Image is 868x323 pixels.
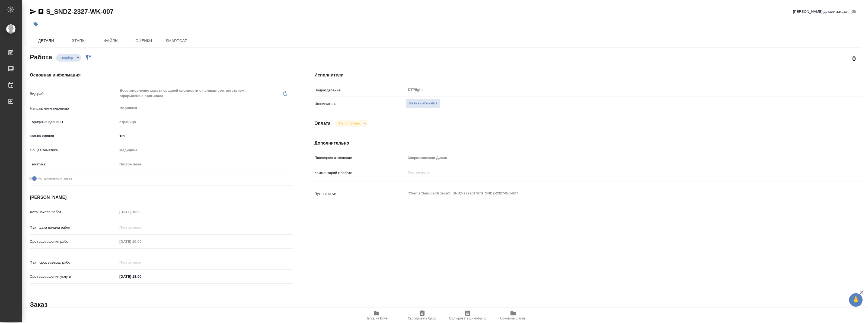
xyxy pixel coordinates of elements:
[449,316,486,320] span: Скопировать мини-бриф
[163,37,189,44] span: SmartCat
[406,99,441,108] button: Назначить себя
[408,316,436,320] span: Скопировать бриф
[849,293,863,307] button: 🙏
[117,223,165,231] input: Пустое поле
[314,88,406,93] p: Подразделение
[30,91,117,97] p: Вид работ
[852,54,856,63] h2: 0
[500,316,526,320] span: Обновить файлы
[314,101,406,107] p: Исполнитель
[119,162,286,167] div: Пустое поле
[314,72,862,78] h4: Исполнители
[30,8,36,15] button: Скопировать ссылку для ЯМессенджера
[314,191,406,197] p: Путь на drive
[117,238,165,245] input: Пустое поле
[117,273,165,280] input: ✎ Введи что-нибудь
[851,294,860,306] span: 🙏
[337,121,362,126] button: Не оплачена
[30,72,293,78] h4: Основная информация
[793,9,847,14] span: [PERSON_NAME] детали заказа
[117,258,165,266] input: Пустое поле
[66,37,92,44] span: Этапы
[131,37,157,44] span: Оценки
[30,300,47,309] h2: Заказ
[335,120,368,127] div: Подбор
[30,225,117,230] p: Факт. дата начала работ
[46,8,113,15] a: S_SNDZ-2327-WK-007
[30,239,117,244] p: Срок завершения работ
[117,208,165,216] input: Пустое поле
[30,162,117,167] p: Тематика
[445,308,490,323] button: Скопировать мини-бриф
[490,308,536,323] button: Обновить файлы
[117,117,293,127] div: страница
[314,155,406,161] p: Последнее изменение
[30,148,117,153] p: Общая тематика
[30,133,117,139] p: Кол-во единиц
[314,140,862,146] h4: Дополнительно
[365,316,388,320] span: Папка на Drive
[406,154,816,162] input: Пустое поле
[38,176,72,181] span: Нотариальный заказ
[117,160,293,169] div: Пустое поле
[30,119,117,125] p: Тарифные единицы
[30,274,117,279] p: Срок завершения услуги
[314,170,406,176] p: Комментарий к работе
[409,100,438,107] span: Назначить себя
[117,146,293,155] div: Медицина
[314,120,330,127] h4: Оплата
[30,209,117,215] p: Дата начала работ
[399,308,445,323] button: Скопировать бриф
[117,132,293,140] input: ✎ Введи что-нибудь
[38,8,44,15] button: Скопировать ссылку
[30,194,293,201] h4: [PERSON_NAME]
[354,308,399,323] button: Папка на Drive
[30,52,52,62] h2: Работа
[56,54,81,62] div: Подбор
[98,37,124,44] span: Файлы
[406,189,816,198] textarea: /Clients/Sandoz/Orders/S_SNDZ-2327/DTP/S_SNDZ-2327-WK-007
[30,106,117,111] p: Направление перевода
[30,18,42,30] button: Добавить тэг
[59,56,75,60] button: Подбор
[30,260,117,265] p: Факт. срок заверш. работ
[33,37,59,44] span: Детали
